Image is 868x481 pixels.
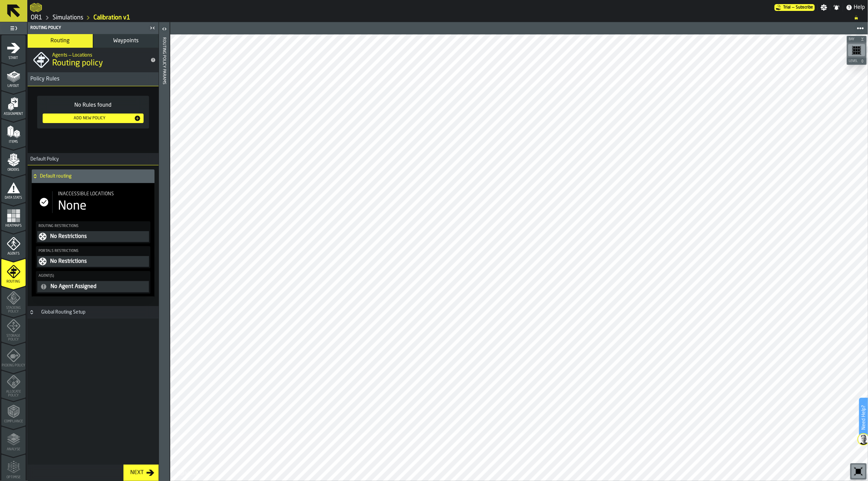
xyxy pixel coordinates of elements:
[37,281,149,292] button: No Agent Assigned
[31,14,42,21] a: link-to-/wh/i/02d92962-0f11-4133-9763-7cb092bceeef
[28,310,36,315] button: Button-Global Routing Setup-closed
[34,186,152,219] div: stat-Inaccessible locations
[43,114,144,123] button: button-Add New Policy
[28,306,159,318] h3: title-section-Global Routing Setup
[160,24,169,36] label: button-toggle-Open
[37,247,149,255] label: Portals Restrictions
[30,75,159,83] div: Policy Rules
[1,448,26,451] span: Analyse
[775,4,815,11] div: Menu Subscription
[51,38,70,44] span: Routing
[30,1,42,14] a: logo-header
[40,174,152,179] h4: Default routing
[37,223,149,230] label: Routing Restrictions
[128,469,146,477] div: Next
[1,147,26,174] li: menu Orders
[1,390,26,397] span: Allocate Policy
[28,153,159,165] h3: title-section-Default Policy
[52,58,103,69] span: Routing policy
[1,334,26,342] span: Storage Policy
[1,24,26,33] label: button-toggle-Toggle Full Menu
[37,231,149,242] div: PolicyFilterItem-undefined
[114,38,139,44] span: Waypoints
[1,35,26,62] li: menu Start
[1,231,26,258] li: menu Agents
[1,420,26,423] span: Compliance
[1,364,26,367] span: Picking Policy
[1,84,26,88] span: Layout
[32,169,152,183] div: Default routing
[50,283,147,291] div: No Agent Assigned
[1,280,26,284] span: Routing
[58,191,114,197] span: Inaccessible locations
[843,3,868,12] label: button-toggle-Help
[1,63,26,90] li: menu Layout
[37,310,90,315] div: Global Routing Setup
[172,466,210,480] a: logo-header
[1,224,26,228] span: Heatmaps
[58,191,149,197] div: Title
[28,22,159,34] header: Routing Policy
[1,119,26,146] li: menu Items
[148,24,157,32] label: button-toggle-Close me
[28,72,159,86] h3: title-section-[object Object]
[783,5,791,10] span: Trial
[45,116,134,121] div: Add New Policy
[818,4,830,11] label: button-toggle-Settings
[1,196,26,200] span: Data Stats
[854,3,865,12] span: Help
[43,101,144,109] div: No Rules found
[860,399,867,437] label: Need Help?
[853,466,864,477] svg: Reset zoom and position
[847,36,867,43] button: button-
[1,91,26,118] li: menu Assignment
[1,371,26,398] li: menu Allocate Policy
[1,168,26,172] span: Orders
[1,343,26,370] li: menu Picking Policy
[123,465,159,481] button: button-Next
[1,287,26,314] li: menu Stacking Policy
[1,476,26,479] span: Optimise
[37,272,149,280] label: Agent(s)
[1,140,26,144] span: Items
[37,281,149,292] div: PolicyFilterItem-undefined
[162,36,167,479] div: Routing Policy Params
[1,399,26,426] li: menu Compliance
[792,5,795,10] span: —
[1,112,26,116] span: Assignment
[850,463,867,480] div: button-toolbar-undefined
[830,4,843,11] label: button-toggle-Notifications
[37,256,149,267] button: No Restrictions
[159,22,170,481] header: Routing Policy Params
[1,175,26,202] li: menu Data Stats
[848,37,859,41] span: Bay
[847,58,867,64] button: button-
[53,14,83,21] a: link-to-/wh/i/02d92962-0f11-4133-9763-7cb092bceeef
[49,257,148,266] div: No Restrictions
[1,426,26,454] li: menu Analyse
[37,256,149,267] div: PolicyFilterItem-undefined
[28,156,59,162] span: Default Policy
[58,199,87,213] div: None
[1,252,26,256] span: Agents
[1,306,26,314] span: Stacking Policy
[1,315,26,342] li: menu Storage Policy
[29,26,148,30] div: Routing Policy
[848,59,859,63] span: Level
[847,43,867,58] div: button-toolbar-undefined
[52,51,145,58] h2: Sub Title
[1,259,26,286] li: menu Routing
[93,14,130,21] a: link-to-/wh/i/02d92962-0f11-4133-9763-7cb092bceeef/simulations/3cdbc715-ca2d-42c0-9ef0-a78945f3a283
[30,14,865,22] nav: Breadcrumb
[37,231,149,242] button: No Restrictions
[1,203,26,230] li: menu Heatmaps
[796,5,813,10] span: Subscribe
[49,232,148,241] div: No Restrictions
[28,48,159,72] div: title-Routing policy
[1,56,26,60] span: Start
[775,4,815,11] a: link-to-/wh/i/02d92962-0f11-4133-9763-7cb092bceeef/pricing/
